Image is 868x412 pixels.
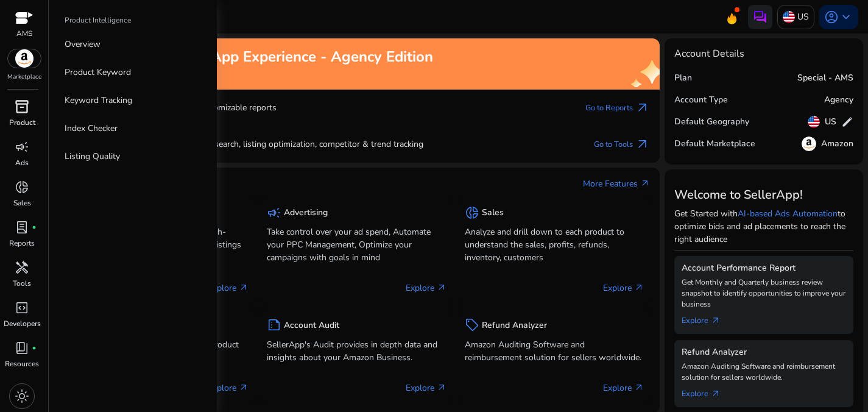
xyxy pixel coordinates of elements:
span: sell [465,318,479,332]
p: Explore [208,382,249,394]
span: arrow_outward [239,283,249,293]
a: Explorearrow_outward [682,383,730,400]
h5: Plan [674,73,692,83]
p: Ads [15,157,29,168]
p: Tools [13,278,31,289]
h5: Amazon [821,139,853,149]
span: light_mode [15,389,29,403]
span: handyman [15,260,29,275]
h5: Refund Analyzer [482,321,547,331]
img: us.svg [783,11,795,23]
p: Take control over your ad spend, Automate your PPC Management, Optimize your campaigns with goals... [267,226,446,264]
span: arrow_outward [239,383,249,392]
h4: Thank you for logging back! [68,68,433,80]
p: Product Intelligence [65,15,131,26]
h5: Default Marketplace [674,139,755,149]
h5: US [825,117,836,127]
h5: Account Audit [284,321,339,331]
span: arrow_outward [437,383,446,392]
p: Marketplace [7,73,41,82]
p: Explore [603,282,644,294]
p: Product [9,117,35,128]
span: edit [841,116,853,128]
span: account_circle [824,10,839,24]
img: amazon.svg [8,49,41,68]
p: Analyze and drill down to each product to understand the sales, profits, refunds, inventory, cust... [465,226,644,264]
h5: Sales [482,208,504,218]
p: Listing Quality [65,150,120,163]
span: summarize [267,318,281,332]
p: Resources [5,358,39,369]
img: amazon.svg [802,137,816,151]
p: Reports [9,238,35,249]
h5: Account Performance Report [682,263,846,274]
span: code_blocks [15,300,29,315]
p: Product Keyword [65,66,131,79]
p: Amazon Auditing Software and reimbursement solution for sellers worldwide. [465,338,644,364]
a: Go to Reportsarrow_outward [585,99,650,116]
p: Explore [406,282,446,294]
span: arrow_outward [437,283,446,293]
p: US [797,6,809,27]
p: Explore [603,382,644,394]
span: arrow_outward [711,389,721,399]
p: Index Checker [65,122,118,135]
p: Keyword research, listing optimization, competitor & trend tracking [85,138,423,151]
p: Explore [406,382,446,394]
h5: Advertising [284,208,328,218]
h5: Agency [824,95,853,105]
span: book_4 [15,341,29,355]
h5: Default Geography [674,117,749,127]
span: campaign [15,140,29,154]
p: Amazon Auditing Software and reimbursement solution for sellers worldwide. [682,361,846,383]
p: Sales [13,197,31,208]
h2: Maximize your SellerApp Experience - Agency Edition [68,48,433,66]
p: Keyword Tracking [65,94,132,107]
span: arrow_outward [635,137,650,152]
span: arrow_outward [640,179,650,188]
span: arrow_outward [635,101,650,115]
span: fiber_manual_record [32,346,37,350]
p: Explore [208,282,249,294]
p: AMS [15,28,34,39]
p: Developers [4,318,41,329]
span: keyboard_arrow_down [839,10,853,24]
span: arrow_outward [634,383,644,392]
a: More Featuresarrow_outward [583,177,650,190]
img: us.svg [808,116,820,128]
h5: Account Type [674,95,728,105]
a: Explorearrow_outward [682,310,730,327]
p: SellerApp's Audit provides in depth data and insights about your Amazon Business. [267,338,446,364]
span: donut_small [465,205,479,220]
span: campaign [267,205,281,220]
p: Get Monthly and Quarterly business review snapshot to identify opportunities to improve your busi... [682,277,846,310]
span: arrow_outward [711,316,721,325]
span: inventory_2 [15,99,29,114]
span: arrow_outward [634,283,644,293]
a: AI-based Ads Automation [738,208,838,219]
span: lab_profile [15,220,29,235]
span: fiber_manual_record [32,225,37,230]
span: donut_small [15,180,29,194]
h3: Welcome to SellerApp! [674,188,853,202]
h5: Special - AMS [797,73,853,83]
h5: Refund Analyzer [682,347,846,358]
p: Get Started with to optimize bids and ad placements to reach the right audience [674,207,853,246]
p: Overview [65,38,101,51]
h4: Account Details [674,48,853,60]
a: Go to Toolsarrow_outward [594,136,650,153]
